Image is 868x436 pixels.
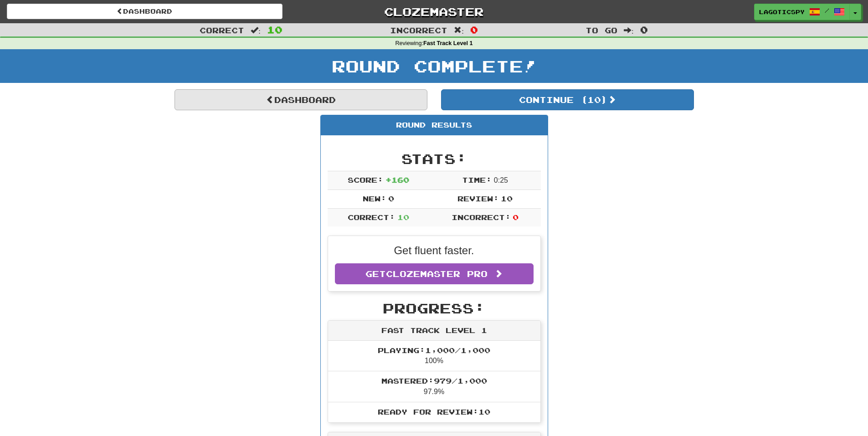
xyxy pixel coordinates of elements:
[586,26,617,35] span: To go
[441,89,694,110] button: Continue (10)
[494,176,508,184] span: 0 : 25
[348,175,383,184] span: Score:
[335,263,534,284] a: GetClozemaster Pro
[624,26,634,34] span: :
[462,175,492,184] span: Time:
[328,371,540,402] li: 97.9%
[640,24,648,35] span: 0
[328,301,541,316] h2: Progress:
[296,4,572,20] a: Clozemaster
[754,4,850,20] a: lagoticspy /
[397,213,409,221] span: 10
[452,213,511,221] span: Incorrect:
[759,8,805,16] span: lagoticspy
[175,89,427,110] a: Dashboard
[251,26,261,34] span: :
[381,376,487,385] span: Mastered: 979 / 1,000
[348,213,395,221] span: Correct:
[386,269,488,279] span: Clozemaster Pro
[363,194,386,203] span: New:
[7,4,282,19] a: Dashboard
[390,26,447,35] span: Incorrect
[335,243,534,258] p: Get fluent faster.
[385,175,409,184] span: + 160
[328,341,540,372] li: 100%
[501,194,513,203] span: 10
[388,194,394,203] span: 0
[328,321,540,341] div: Fast Track Level 1
[457,194,499,203] span: Review:
[321,115,548,135] div: Round Results
[423,40,473,46] strong: Fast Track Level 1
[200,26,244,35] span: Correct
[3,57,865,75] h1: Round Complete!
[454,26,464,34] span: :
[328,151,541,166] h2: Stats:
[378,407,490,416] span: Ready for Review: 10
[378,346,490,354] span: Playing: 1,000 / 1,000
[825,7,829,14] span: /
[267,24,282,35] span: 10
[470,24,478,35] span: 0
[513,213,519,221] span: 0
